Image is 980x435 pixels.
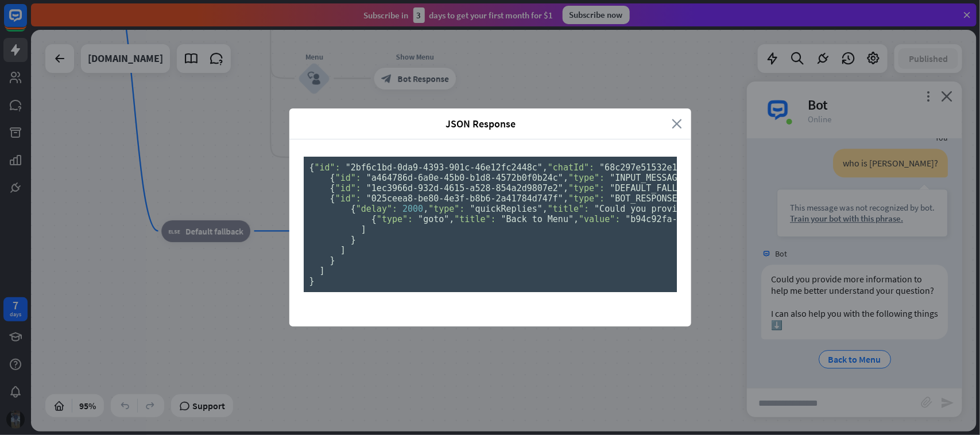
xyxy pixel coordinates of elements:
[346,162,543,173] span: "2bf6c1bd-0da9-4393-901c-46e12fc2448c"
[610,173,687,183] span: "INPUT_MESSAGE"
[501,214,574,224] span: "Back to Menu"
[428,204,464,214] span: "type":
[377,214,413,224] span: "type":
[366,183,563,193] span: "1ec3966d-932d-4615-a528-854a2d9807e2"
[568,173,605,183] span: "type":
[366,173,563,183] span: "a464786d-6a0e-45b0-b1d8-4572b0f0b24c"
[610,183,703,193] span: "DEFAULT_FALLBACK"
[548,162,594,173] span: "chatId":
[418,214,449,224] span: "goto"
[335,183,361,193] span: "id":
[610,193,682,204] span: "BOT_RESPONSE"
[402,204,423,214] span: 2000
[599,162,734,173] span: "68c297e51532e100070d9d94"
[335,173,361,183] span: "id":
[298,117,664,130] span: JSON Response
[672,117,683,130] i: close
[625,214,822,224] span: "b94c92fa-d0b6-4e3b-95a6-f270434cfbed"
[356,204,397,214] span: "delay":
[568,183,605,193] span: "type":
[304,157,677,292] pre: { , , , , , , , { , , , , , , , , , , , , }, [ , , , , ], [ { , , }, { , }, { , , [ { , , , [ { ,...
[9,5,44,39] button: Open LiveChat chat widget
[470,204,542,214] span: "quickReplies"
[454,214,495,224] span: "title":
[315,162,340,173] span: "id":
[335,193,361,204] span: "id":
[579,214,620,224] span: "value":
[568,193,605,204] span: "type":
[548,204,589,214] span: "title":
[366,193,563,204] span: "025ceea8-be80-4e3f-b8b6-2a41784d747f"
